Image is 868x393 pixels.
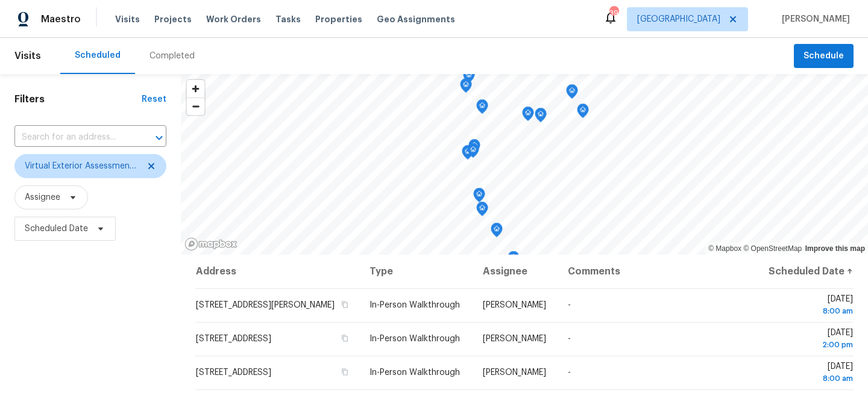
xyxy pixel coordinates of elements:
span: [PERSON_NAME] [777,13,850,25]
span: Visits [115,13,140,25]
span: Scheduled Date [25,223,88,235]
canvas: Map [181,74,868,255]
span: [STREET_ADDRESS] [196,368,271,377]
th: Comments [558,255,756,288]
button: Copy Address [339,299,350,310]
span: - [568,335,571,343]
th: Address [195,255,360,288]
button: Zoom in [187,80,204,97]
a: Mapbox homepage [184,237,237,251]
span: In-Person Walkthrough [370,368,460,377]
div: Completed [149,50,195,62]
span: [DATE] [766,295,853,317]
span: Properties [315,13,362,25]
span: Visits [14,43,41,69]
h1: Filters [14,93,142,105]
div: Map marker [468,139,480,158]
input: Search for an address... [14,128,133,147]
div: Map marker [462,145,474,164]
button: Copy Address [339,367,350,377]
div: 8:00 am [766,305,853,317]
div: Map marker [460,78,472,97]
th: Scheduled Date ↑ [756,255,854,288]
span: Maestro [41,13,81,25]
th: Assignee [473,255,558,288]
span: [PERSON_NAME] [483,335,546,343]
button: Schedule [794,44,854,69]
button: Open [151,129,168,146]
div: Map marker [535,108,547,126]
span: [PERSON_NAME] [483,368,546,377]
div: 2:00 pm [766,339,853,351]
div: Scheduled [75,49,121,61]
span: - [568,301,571,309]
span: [STREET_ADDRESS] [196,335,271,343]
a: OpenStreetMap [743,244,802,253]
a: Mapbox [708,244,741,253]
span: Projects [154,13,192,25]
div: Reset [142,93,166,105]
div: Map marker [491,223,503,241]
span: Work Orders [206,13,261,25]
div: 8:00 am [766,373,853,385]
div: Map marker [566,84,578,103]
span: Geo Assignments [377,13,455,25]
span: [PERSON_NAME] [483,301,546,309]
div: Map marker [508,251,520,270]
div: Map marker [473,188,485,206]
span: Assignee [25,191,60,203]
span: In-Person Walkthrough [370,335,460,343]
span: Schedule [804,49,844,64]
span: [DATE] [766,329,853,351]
span: Tasks [275,15,301,23]
div: Map marker [476,202,488,220]
a: Improve this map [805,244,865,253]
th: Type [360,255,473,288]
span: Zoom out [187,98,204,115]
span: [GEOGRAPHIC_DATA] [637,13,720,25]
div: Map marker [522,107,534,125]
div: Map marker [476,99,488,118]
div: 39 [609,7,618,19]
span: In-Person Walkthrough [370,301,460,309]
button: Zoom out [187,97,204,115]
span: - [568,368,571,377]
span: [DATE] [766,362,853,385]
div: Map marker [467,143,479,162]
span: [STREET_ADDRESS][PERSON_NAME] [196,301,335,309]
span: Virtual Exterior Assessment + 2 [25,160,139,172]
div: Map marker [577,104,589,122]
